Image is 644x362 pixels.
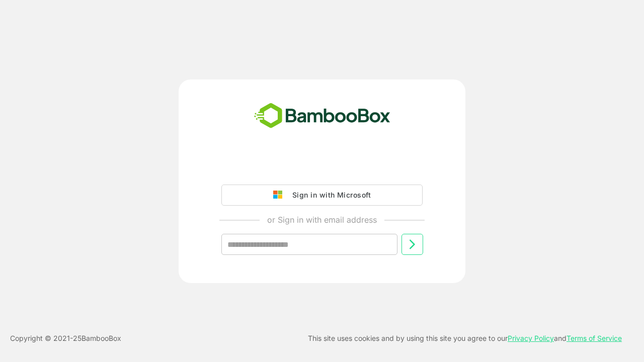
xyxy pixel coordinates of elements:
p: or Sign in with email address [267,214,377,226]
p: This site uses cookies and by using this site you agree to our and [308,332,622,344]
img: bamboobox [249,100,396,133]
img: google [273,191,287,200]
a: Privacy Policy [508,334,554,342]
div: Sign in with Microsoft [287,189,371,202]
a: Terms of Service [567,334,622,342]
button: Sign in with Microsoft [221,185,423,206]
p: Copyright © 2021- 25 BambooBox [10,332,121,344]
